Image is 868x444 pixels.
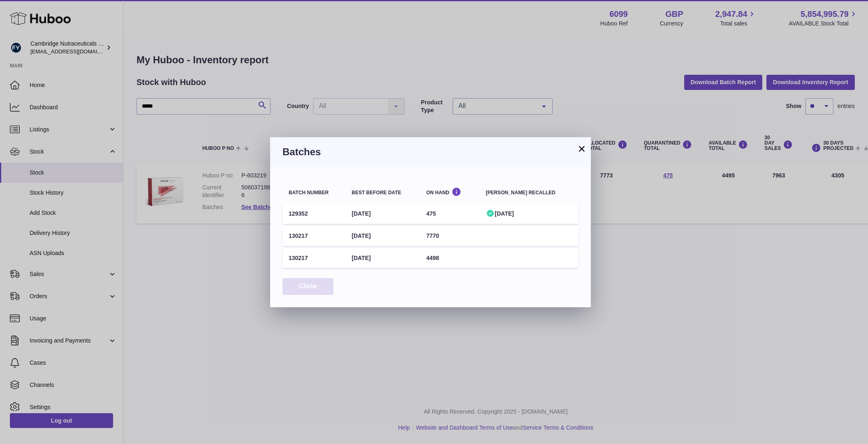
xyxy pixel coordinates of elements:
[420,248,480,268] td: 4498
[352,190,414,196] div: Best before date
[289,190,339,196] div: Batch number
[345,226,420,246] td: [DATE]
[282,145,579,159] h3: Batches
[282,204,345,224] td: 129352
[577,144,587,154] button: ×
[282,226,345,246] td: 130217
[345,248,420,268] td: [DATE]
[345,204,420,224] td: [DATE]
[420,226,480,246] td: 7770
[282,278,333,295] button: Close
[486,190,572,196] div: [PERSON_NAME] recalled
[282,248,345,268] td: 130217
[486,210,572,218] div: [DATE]
[426,187,474,195] div: On Hand
[420,204,480,224] td: 475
